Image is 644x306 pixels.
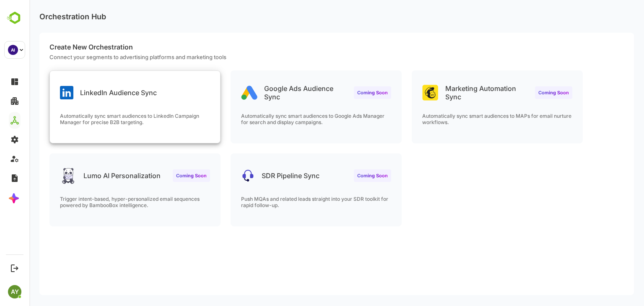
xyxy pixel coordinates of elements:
[4,10,26,26] img: BambooboxLogoMark.f1c84d78b4c51b1a7b5f700c9845e183.svg
[8,45,18,55] div: AI
[54,171,131,180] p: Lumo AI Personalization
[328,173,358,179] span: Coming Soon
[20,54,605,60] p: Connect your segments to advertising platforms and marketing tools
[8,285,21,298] div: AY
[10,12,77,21] p: Orchestration Hub
[20,43,605,51] p: Create New Orchestration
[51,88,127,97] p: LinkedIn Audience Sync
[31,113,181,125] p: Automatically sync smart audiences to LinkedIn Campaign Manager for precise B2B targeting.
[212,113,362,125] p: Automatically sync smart audiences to Google Ads Manager for search and display campaigns.
[9,262,20,274] button: Logout
[232,171,290,180] p: SDR Pipeline Sync
[147,173,177,179] span: Coming Soon
[509,90,540,96] span: Coming Soon
[393,113,543,125] p: Automatically sync smart audiences to MAPs for email nurture workflows.
[31,196,181,208] p: Trigger intent-based, hyper-personalized email sequences powered by BambooBox intelligence.
[235,84,318,101] p: Google Ads Audience Sync
[328,90,358,96] span: Coming Soon
[416,84,499,101] p: Marketing Automation Sync
[212,196,362,208] p: Push MQAs and related leads straight into your SDR toolkit for rapid follow-up.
